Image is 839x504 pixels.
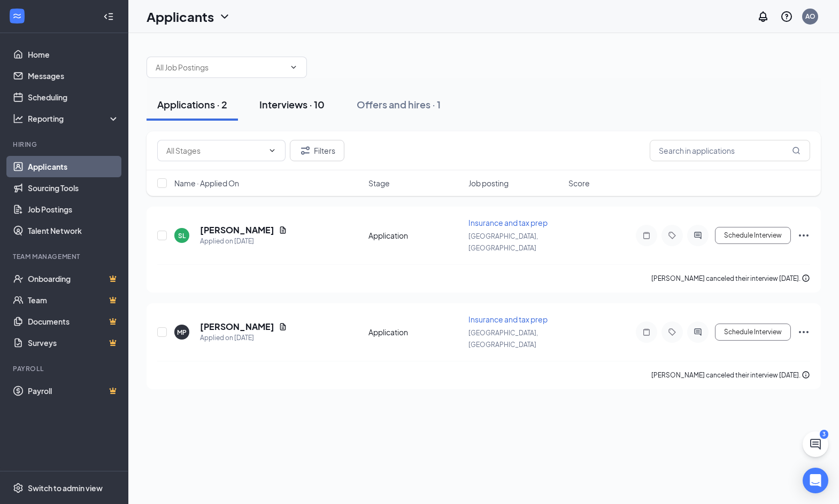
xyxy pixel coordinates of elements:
svg: Document [279,322,287,331]
svg: Document [279,226,287,234]
a: OnboardingCrown [28,268,119,289]
h5: [PERSON_NAME] [200,224,274,236]
svg: Filter [299,144,312,157]
div: Applied on [DATE] [200,236,287,247]
a: PayrollCrown [28,380,119,401]
svg: Settings [13,483,24,493]
span: Insurance and tax prep [468,218,548,227]
div: MP [177,328,187,337]
a: SurveysCrown [28,332,119,353]
div: Switch to admin view [28,483,103,493]
h5: [PERSON_NAME] [200,321,274,333]
div: Application [368,230,462,241]
svg: Tag [666,328,679,336]
div: Application [368,327,462,337]
svg: ChevronDown [218,10,231,23]
button: Schedule Interview [715,324,791,341]
span: [GEOGRAPHIC_DATA], [GEOGRAPHIC_DATA] [468,329,538,349]
span: Insurance and tax prep [468,314,548,324]
h1: Applicants [147,7,214,26]
svg: ActiveChat [691,231,704,240]
button: ChatActive [803,431,828,457]
a: Home [28,44,119,65]
a: TeamCrown [28,289,119,311]
svg: Analysis [13,113,24,124]
div: [PERSON_NAME] canceled their interview [DATE]. [651,370,810,381]
svg: WorkstreamLogo [12,11,22,21]
svg: Note [640,231,653,240]
span: Score [568,178,590,188]
svg: MagnifyingGlass [792,146,800,155]
a: Job Postings [28,199,119,220]
a: Messages [28,65,119,86]
svg: Note [640,328,653,336]
div: Team Management [13,252,117,261]
svg: ChevronDown [289,63,298,72]
input: All Stages [166,145,264,156]
div: Open Intercom Messenger [803,468,828,493]
svg: Info [802,274,810,282]
svg: QuestionInfo [780,10,793,23]
svg: ChevronDown [268,146,276,155]
div: AO [805,12,815,21]
div: Offers and hires · 1 [357,98,441,111]
svg: Info [802,371,810,379]
svg: ChatActive [809,438,822,451]
svg: Ellipses [797,229,810,242]
svg: ActiveChat [691,328,704,336]
svg: Ellipses [797,326,810,338]
div: Payroll [13,364,117,373]
div: Applied on [DATE] [200,333,287,343]
span: Name · Applied On [174,178,239,188]
div: [PERSON_NAME] canceled their interview [DATE]. [651,273,810,284]
input: All Job Postings [156,61,285,73]
svg: Tag [666,231,679,240]
span: [GEOGRAPHIC_DATA], [GEOGRAPHIC_DATA] [468,232,538,252]
a: Talent Network [28,220,119,241]
button: Filter Filters [290,140,344,161]
a: Applicants [28,156,119,177]
svg: Collapse [103,11,114,22]
a: Scheduling [28,86,119,108]
button: Schedule Interview [715,227,791,244]
span: Job posting [468,178,509,188]
div: Applications · 2 [157,98,227,111]
a: Sourcing Tools [28,177,119,199]
div: Interviews · 10 [259,98,325,111]
input: Search in applications [650,140,810,161]
div: Hiring [13,140,117,149]
a: DocumentsCrown [28,311,119,332]
div: Reporting [28,113,120,124]
span: Stage [368,178,390,188]
div: SL [178,231,186,240]
svg: Notifications [757,10,769,23]
div: 3 [820,430,828,439]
